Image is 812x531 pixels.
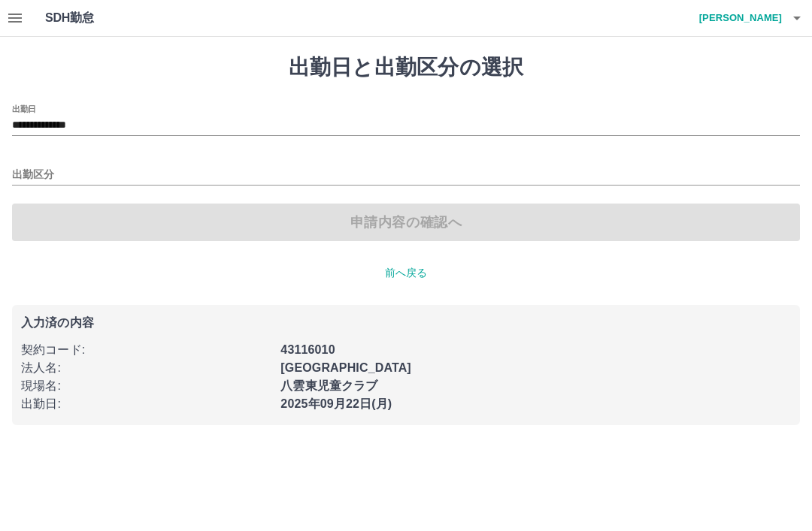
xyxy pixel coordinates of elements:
label: 出勤日 [12,103,36,114]
p: 法人名 : [21,359,271,377]
h1: 出勤日と出勤区分の選択 [12,55,800,80]
p: 現場名 : [21,377,271,395]
b: 八雲東児童クラブ [280,379,377,392]
b: [GEOGRAPHIC_DATA] [280,361,411,374]
p: 入力済の内容 [21,317,791,329]
p: 出勤日 : [21,395,271,413]
b: 2025年09月22日(月) [280,397,392,410]
b: 43116010 [280,343,335,356]
p: 契約コード : [21,341,271,359]
p: 前へ戻る [12,265,800,281]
